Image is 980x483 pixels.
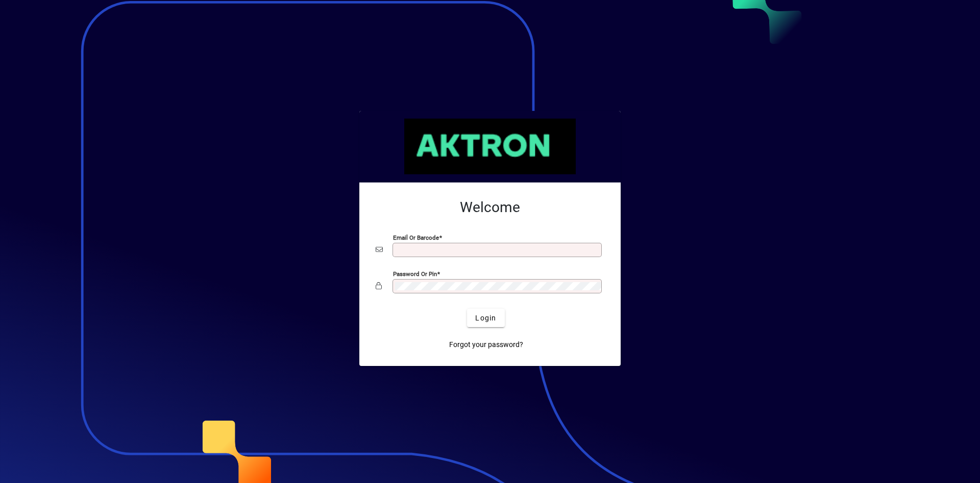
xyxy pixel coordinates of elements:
mat-label: Email or Barcode [393,234,439,241]
h2: Welcome [376,199,604,216]
button: Login [467,309,504,327]
span: Forgot your password? [449,339,523,350]
a: Forgot your password? [445,335,527,354]
span: Login [475,313,496,324]
mat-label: Password or Pin [393,270,437,278]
